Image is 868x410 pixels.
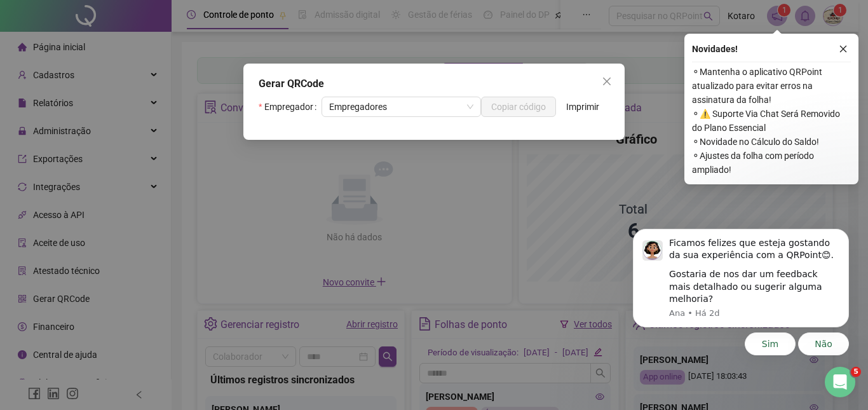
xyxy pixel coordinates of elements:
span: ⚬ ⚠️ Suporte Via Chat Será Removido do Plano Essencial [692,107,851,135]
span: close [839,44,848,53]
iframe: Intercom notifications mensagem [614,199,868,376]
button: Copiar código [481,97,556,117]
span: close [602,76,612,86]
span: 5 [851,367,861,377]
span: Novidades ! [692,42,738,56]
span: Empregadores [329,97,473,116]
span: ⚬ Mantenha o aplicativo QRPoint atualizado para evitar erros na assinatura da folha! [692,65,851,107]
div: Gerar QRCode [259,76,609,92]
span: ⚬ Ajustes da folha com período ampliado! [692,149,851,177]
span: ⚬ Novidade no Cálculo do Saldo! [692,135,851,149]
button: Close [597,71,617,92]
label: Empregador [259,97,322,117]
iframe: Intercom live chat [825,367,855,397]
button: Imprimir [556,97,609,117]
